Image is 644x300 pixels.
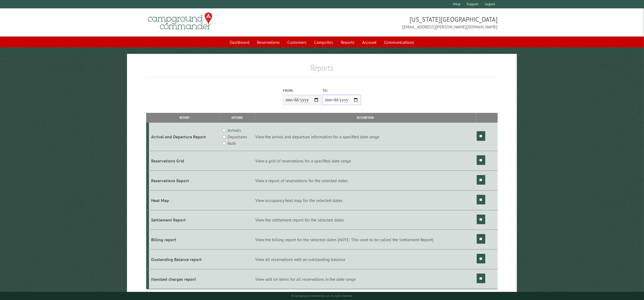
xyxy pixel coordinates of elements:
label: Departures [227,133,247,140]
label: Both [227,140,236,146]
a: Campsites [311,37,337,47]
td: View all reservations with an outstanding balance [255,250,476,269]
td: Itemized charges report [149,269,220,289]
td: View the billing report for the selected dates (NOTE: This used to be called the Settlement Report) [255,230,476,250]
td: Heat Map [149,190,220,210]
td: Settlement Report [149,210,220,230]
label: Arrivals [227,127,241,133]
td: Reservations Report [149,171,220,190]
h1: Reports [146,63,497,77]
th: Options [220,113,255,122]
a: Dashboard [227,37,253,47]
td: View the arrival and departure information for a specified date range [255,123,476,151]
a: Reservations [254,37,283,47]
a: Reports [338,37,358,47]
a: Account [359,37,380,47]
td: Oustanding Balance report [149,250,220,269]
td: Reservations Grid [149,151,220,171]
span: [US_STATE][GEOGRAPHIC_DATA] [EMAIL_ADDRESS][PERSON_NAME][DOMAIN_NAME] [322,15,498,30]
td: View a grid of reservations for a specified date range [255,151,476,171]
td: Billing report [149,230,220,250]
a: Customers [284,37,310,47]
td: View occupancy heat map for the selected dates [255,190,476,210]
label: To: [323,88,361,93]
label: From: [283,88,321,93]
small: © Campground Commander LLC. All rights reserved. [291,294,353,298]
td: View add on items for all reservations in the date range [255,269,476,289]
th: Report [149,113,220,122]
a: Communications [381,37,418,47]
td: Arrival and Departure Report [149,123,220,151]
td: View a report of reservations for the selected dates [255,171,476,190]
img: Campground Commander [146,11,214,32]
td: View the settlement report for the selected dates [255,210,476,230]
th: Description [255,113,476,122]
